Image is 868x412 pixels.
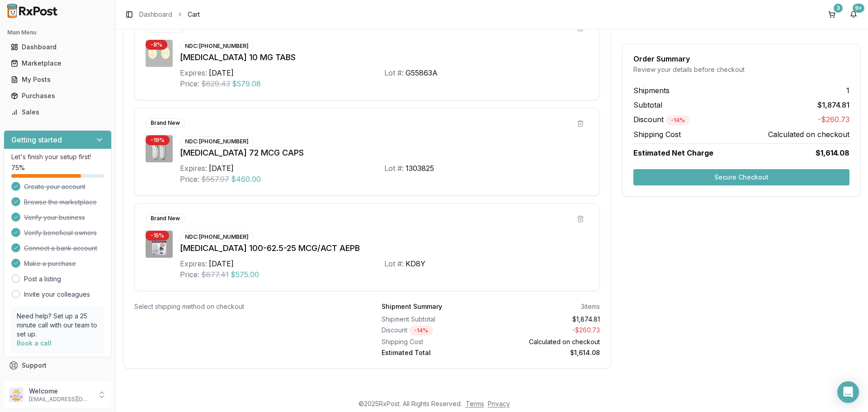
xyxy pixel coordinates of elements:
[666,115,690,125] div: - 14 %
[382,348,487,357] div: Estimated Total
[384,163,404,174] div: Lot #:
[768,129,849,140] span: Calculated on checkout
[406,258,425,269] div: KD8Y
[29,396,92,403] p: [EMAIL_ADDRESS][DOMAIN_NAME]
[180,232,254,242] div: NDC: [PHONE_NUMBER]
[495,337,600,346] div: Calculated on checkout
[180,51,589,64] div: [MEDICAL_DATA] 10 MG TABS
[846,7,861,22] button: 9+
[24,182,85,191] span: Create your account
[139,10,200,19] nav: breadcrumb
[406,163,434,174] div: 1303825
[209,258,234,269] div: [DATE]
[17,312,99,339] p: Need help? Set up a 25 minute call with our team to set up.
[231,269,259,280] span: $575.00
[4,89,112,103] button: Purchases
[495,326,600,336] div: - $260.73
[4,4,61,18] img: RxPost Logo
[382,315,487,324] div: Shipment Subtotal
[17,339,52,347] a: Book a call
[11,108,104,117] div: Sales
[825,7,839,22] button: 3
[24,228,97,237] span: Verify beneficial owners
[232,78,261,89] span: $579.08
[29,387,92,396] p: Welcome
[146,135,170,145] div: - 19 %
[24,198,97,207] span: Browse the marketplace
[818,114,849,125] span: -$260.73
[11,59,104,68] div: Marketplace
[633,148,713,157] span: Estimated Net Charge
[7,88,108,104] a: Purchases
[7,39,108,55] a: Dashboard
[633,115,690,124] span: Discount
[633,55,849,62] div: Order Summary
[209,67,234,78] div: [DATE]
[633,169,849,185] button: Secure Checkout
[180,78,199,89] div: Price:
[834,4,843,13] div: 3
[24,290,90,299] a: Invite your colleagues
[853,4,864,13] div: 9+
[466,400,484,407] a: Terms
[146,213,185,223] div: Brand New
[180,147,589,159] div: [MEDICAL_DATA] 72 MCG CAPS
[180,242,589,255] div: [MEDICAL_DATA] 100-62.5-25 MCG/ACT AEPB
[11,152,104,161] p: Let's finish your setup first!
[24,244,97,253] span: Connect a bank account
[146,135,173,162] img: Linzess 72 MCG CAPS
[24,259,76,268] span: Make a purchase
[24,275,61,284] a: Post a listing
[11,163,25,172] span: 75 %
[4,357,112,374] button: Support
[4,56,112,71] button: Marketplace
[4,72,112,87] button: My Posts
[495,315,600,324] div: $1,874.81
[201,269,229,280] span: $677.41
[633,99,662,110] span: Subtotal
[22,377,52,386] span: Feedback
[4,105,112,119] button: Sales
[581,302,600,311] div: 3 items
[7,104,108,120] a: Sales
[146,40,167,50] div: - 8 %
[11,91,104,100] div: Purchases
[7,55,108,71] a: Marketplace
[146,231,169,241] div: - 15 %
[146,231,173,258] img: Trelegy Ellipta 100-62.5-25 MCG/ACT AEPB
[146,40,173,67] img: Jardiance 10 MG TABS
[846,85,849,96] span: 1
[816,147,849,158] span: $1,614.08
[837,381,859,403] div: Open Intercom Messenger
[11,43,104,52] div: Dashboard
[4,40,112,54] button: Dashboard
[9,388,24,402] img: User avatar
[180,258,207,269] div: Expires:
[180,269,199,280] div: Price:
[231,174,261,185] span: $460.00
[406,67,438,78] div: G55863A
[495,348,600,357] div: $1,614.08
[633,85,670,96] span: Shipments
[180,174,199,185] div: Price:
[139,10,172,19] a: Dashboard
[180,137,254,147] div: NDC: [PHONE_NUMBER]
[11,75,104,84] div: My Posts
[384,258,404,269] div: Lot #:
[488,400,510,407] a: Privacy
[24,213,85,222] span: Verify your business
[382,326,487,336] div: Discount
[384,67,404,78] div: Lot #:
[180,163,207,174] div: Expires:
[188,10,200,19] span: Cart
[209,163,234,174] div: [DATE]
[11,134,62,145] h3: Getting started
[382,337,487,346] div: Shipping Cost
[201,174,229,185] span: $567.97
[409,326,433,336] div: - 14 %
[146,118,185,128] div: Brand New
[7,29,108,36] h2: Main Menu
[4,374,112,390] button: Feedback
[633,129,681,140] span: Shipping Cost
